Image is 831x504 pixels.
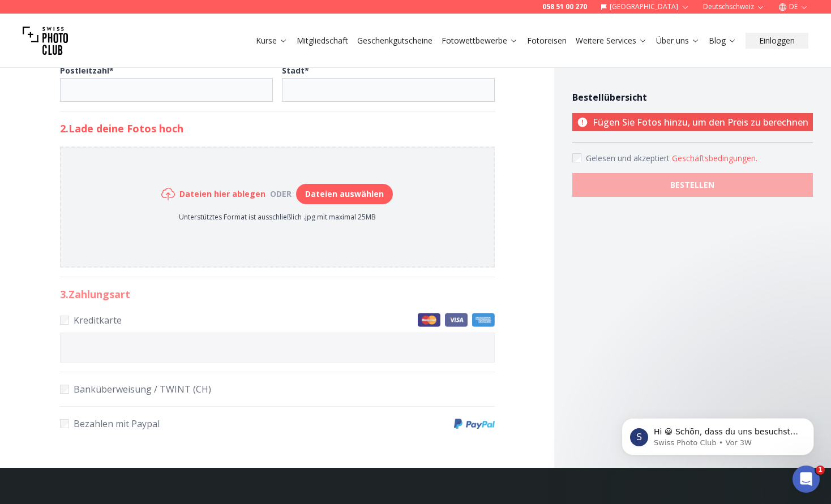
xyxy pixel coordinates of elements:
[709,35,736,46] a: Blog
[353,33,437,49] button: Geschenkgutscheine
[652,33,704,49] button: Über uns
[522,33,571,49] button: Fotoreisen
[571,33,652,49] button: Weitere Services
[256,35,288,46] a: Kurse
[296,184,393,204] button: Dateien auswählen
[672,153,757,164] button: Accept termsGelesen und akzeptiert
[23,18,68,63] img: Swiss photo club
[746,33,808,49] button: Einloggen
[572,173,813,197] button: BESTELLEN
[179,188,265,200] h6: Dateien hier ablegen
[572,153,581,162] input: Accept terms
[442,35,518,46] a: Fotowettbewerbe
[656,35,700,46] a: Über uns
[572,113,813,131] p: Fügen Sie Fotos hinzu, um den Preis zu berechnen
[437,33,522,49] button: Fotowettbewerbe
[265,188,296,200] div: oder
[60,65,114,76] b: Postleitzahl *
[576,35,647,46] a: Weitere Services
[282,78,495,102] input: Stadt*
[605,394,831,473] iframe: Intercom notifications Nachricht
[297,35,348,46] a: Mitgliedschaft
[292,33,353,49] button: Mitgliedschaft
[704,33,741,49] button: Blog
[670,179,714,191] b: BESTELLEN
[60,78,273,102] input: Postleitzahl*
[542,2,587,11] a: 058 51 00 270
[572,91,813,104] h4: Bestellübersicht
[527,35,567,46] a: Fotoreisen
[357,35,432,46] a: Geschenkgutscheine
[251,33,292,49] button: Kurse
[816,466,825,475] span: 1
[793,466,820,493] iframe: Intercom live chat
[161,213,393,222] p: Unterstütztes Format ist ausschließlich .jpg mit maximal 25MB
[282,65,309,76] b: Stadt *
[586,153,672,163] span: Gelesen und akzeptiert
[60,120,495,136] h2: 2. Lade deine Fotos hoch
